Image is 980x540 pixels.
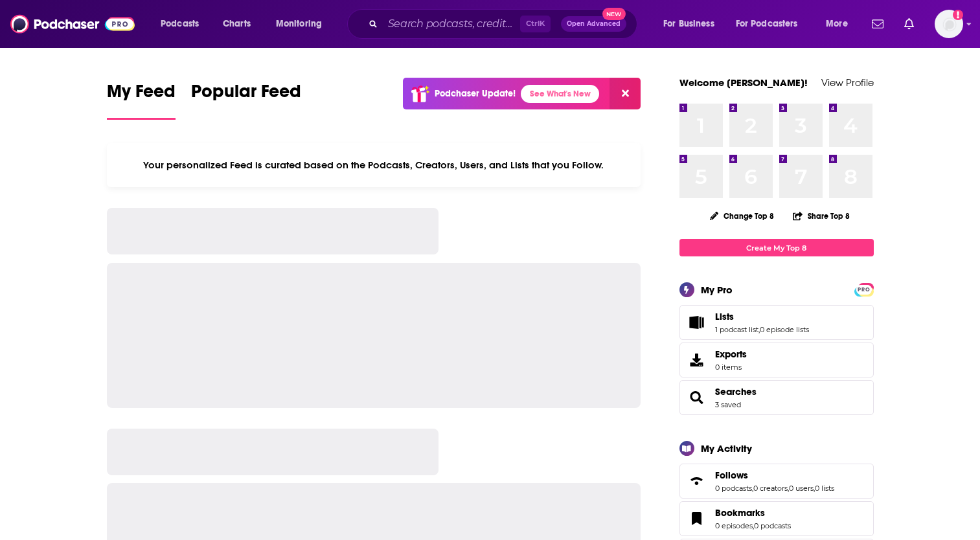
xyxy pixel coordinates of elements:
[561,16,626,32] button: Open AdvancedNew
[715,325,758,334] a: 1 podcast list
[267,14,339,34] button: open menu
[520,16,551,32] span: Ctrl K
[953,10,963,20] svg: Add a profile image
[789,484,814,493] a: 0 users
[856,284,872,294] a: PRO
[191,80,301,110] span: Popular Feed
[715,386,757,398] a: Searches
[856,285,872,295] span: PRO
[701,442,752,455] div: My Activity
[663,15,714,33] span: For Business
[715,363,747,372] span: 0 items
[715,507,791,519] a: Bookmarks
[715,507,765,519] span: Bookmarks
[435,88,516,99] p: Podchaser Update!
[715,311,809,322] a: Lists
[867,13,889,35] a: Show notifications dropdown
[602,8,626,20] span: New
[152,14,216,34] button: open menu
[684,313,710,332] a: Lists
[191,80,301,120] a: Popular Feed
[679,501,874,536] span: Bookmarks
[727,14,817,34] button: open menu
[702,208,782,224] button: Change Top 8
[935,10,963,38] span: Logged in as JohnJMudgett
[758,325,760,334] span: ,
[935,10,963,38] button: Show profile menu
[359,9,650,39] div: Search podcasts, credits, & more...
[684,351,710,369] span: Exports
[752,484,753,493] span: ,
[679,464,874,499] span: Follows
[107,80,176,120] a: My Feed
[792,203,850,229] button: Share Top 8
[715,469,748,481] span: Follows
[521,85,599,103] a: See What's New
[161,15,199,33] span: Podcasts
[276,15,322,33] span: Monitoring
[223,15,251,33] span: Charts
[679,343,874,377] a: Exports
[107,80,176,110] span: My Feed
[788,484,789,493] span: ,
[753,521,754,530] span: ,
[715,469,834,481] a: Follows
[567,21,621,27] span: Open Advanced
[754,521,791,530] a: 0 podcasts
[760,325,809,334] a: 0 episode lists
[899,13,919,35] a: Show notifications dropdown
[753,484,788,493] a: 0 creators
[701,284,733,296] div: My Pro
[826,15,848,33] span: More
[214,14,258,34] a: Charts
[935,10,963,38] img: User Profile
[715,521,753,530] a: 0 episodes
[679,239,874,256] a: Create My Top 8
[107,143,641,187] div: Your personalized Feed is curated based on the Podcasts, Creators, Users, and Lists that you Follow.
[814,484,815,493] span: ,
[684,388,710,407] a: Searches
[383,14,520,34] input: Search podcasts, credits, & more...
[821,76,874,89] a: View Profile
[715,400,741,409] a: 3 saved
[10,12,135,36] img: Podchaser - Follow, Share and Rate Podcasts
[736,15,798,33] span: For Podcasters
[715,311,734,322] span: Lists
[715,348,747,360] span: Exports
[815,484,834,493] a: 0 lists
[679,305,874,340] span: Lists
[679,380,874,415] span: Searches
[684,510,710,528] a: Bookmarks
[654,14,731,34] button: open menu
[817,14,864,34] button: open menu
[715,484,752,493] a: 0 podcasts
[684,472,710,490] a: Follows
[679,76,808,89] a: Welcome [PERSON_NAME]!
